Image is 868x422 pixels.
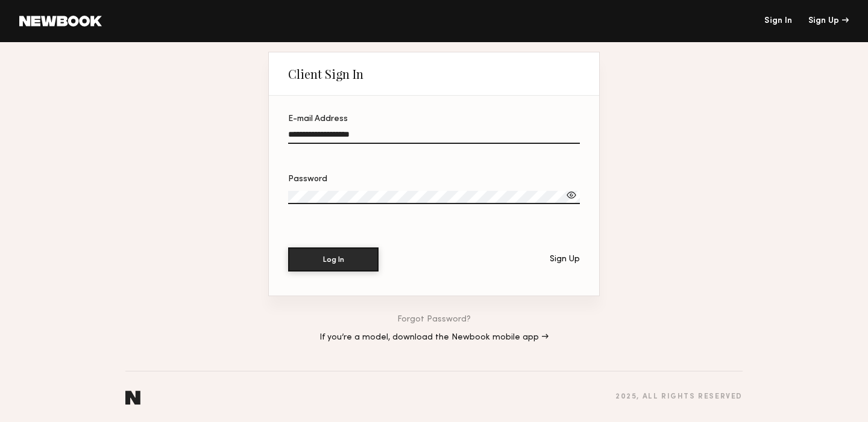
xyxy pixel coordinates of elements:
[764,17,792,25] a: Sign In
[397,315,471,324] a: Forgot Password?
[288,175,580,184] div: Password
[288,67,363,81] div: Client Sign In
[319,334,549,342] a: If you’re a model, download the Newbook mobile app →
[615,393,743,401] div: 2025 , all rights reserved
[288,247,379,272] button: Log In
[288,191,580,204] input: Password
[808,17,849,25] div: Sign Up
[288,115,580,123] div: E-mail Address
[550,255,580,264] div: Sign Up
[288,130,580,144] input: E-mail Address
